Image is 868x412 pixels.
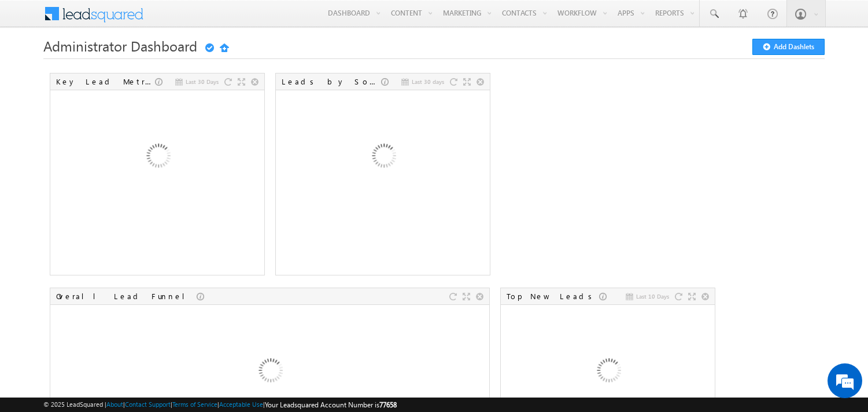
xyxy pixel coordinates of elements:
[172,400,217,408] a: Terms of Service
[106,400,123,408] a: About
[43,36,197,55] span: Administrator Dashboard
[56,291,197,301] div: Overall Lead Funnel
[321,95,445,220] img: Loading...
[56,76,155,87] div: Key Lead Metrics
[186,76,219,87] span: Last 30 Days
[43,399,397,410] span: © 2025 LeadSquared | | | | |
[507,291,599,301] div: Top New Leads
[265,400,397,409] span: Your Leadsquared Account Number is
[125,400,171,408] a: Contact Support
[379,400,397,409] span: 77658
[282,76,381,87] div: Leads by Sources
[636,291,669,301] span: Last 10 Days
[95,95,220,220] img: Loading...
[412,76,444,87] span: Last 30 days
[219,400,263,408] a: Acceptable Use
[752,39,825,55] button: Add Dashlets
